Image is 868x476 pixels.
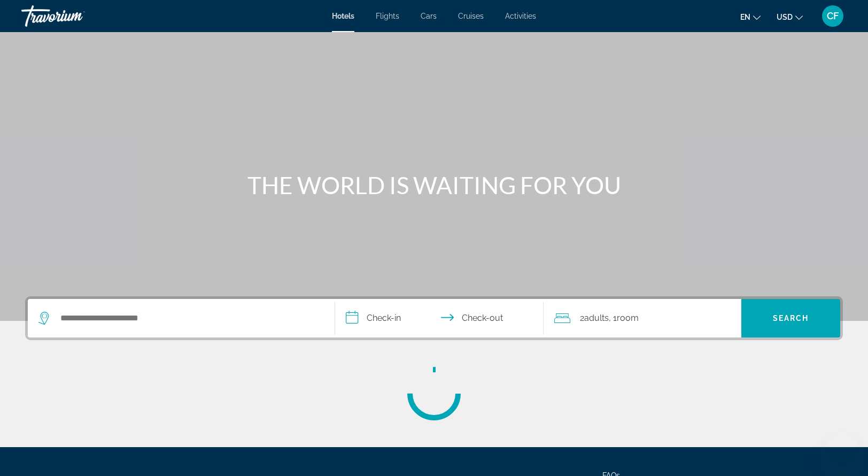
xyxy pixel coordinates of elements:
[544,299,741,337] button: Travelers: 2 adults, 0 children
[458,12,484,20] a: Cruises
[21,2,128,30] a: Travorium
[819,5,847,27] button: User Menu
[234,171,634,199] h1: THE WORLD IS WAITING FOR YOU
[740,9,761,25] button: Change language
[580,311,609,326] span: 2
[376,12,399,20] a: Flights
[617,313,639,323] span: Room
[825,433,859,467] iframe: Button to launch messaging window
[584,313,609,323] span: Adults
[777,13,793,21] span: USD
[741,299,840,337] button: Search
[505,12,536,20] a: Activities
[332,12,354,20] a: Hotels
[335,299,544,337] button: Select check in and out date
[59,310,319,326] input: Search hotel destination
[421,12,437,20] a: Cars
[773,314,809,323] span: Search
[28,299,840,337] div: Search widget
[827,11,839,21] span: CF
[609,311,639,326] span: , 1
[777,9,803,25] button: Change currency
[740,13,750,21] span: en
